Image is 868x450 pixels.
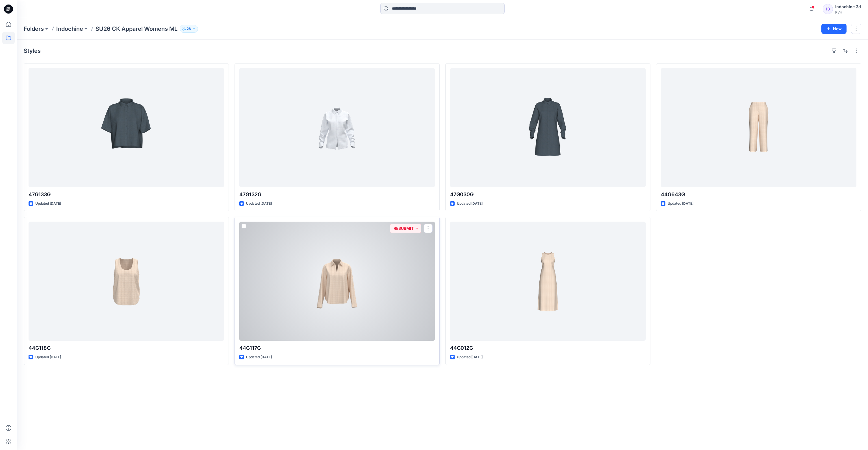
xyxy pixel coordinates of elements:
p: 28 [187,26,191,32]
p: 47G030G [450,191,646,198]
p: 47G133G [29,191,224,198]
p: Updated [DATE] [246,354,272,360]
p: 44G643G [661,191,856,198]
p: SU26 CK Apparel Womens ML [96,25,177,33]
p: 44G117G [239,344,435,352]
p: Updated [DATE] [457,201,483,207]
p: Updated [DATE] [668,201,693,207]
button: New [821,24,847,34]
a: 47G132G [239,68,435,187]
div: PVH [835,10,861,14]
p: Updated [DATE] [35,201,61,207]
a: 44G117G [239,222,435,341]
p: 44G118G [29,344,224,352]
h4: Styles [24,47,41,54]
p: Updated [DATE] [35,354,61,360]
a: 44G643G [661,68,856,187]
a: Folders [24,25,44,33]
p: Updated [DATE] [246,201,272,207]
a: 47G133G [29,68,224,187]
p: Updated [DATE] [457,354,483,360]
p: 47G132G [239,191,435,198]
button: 28 [180,25,198,33]
div: Indochine 3d [835,3,861,10]
a: Indochine [56,25,83,33]
a: 47G030G [450,68,646,187]
div: I3 [823,4,833,14]
a: 44G118G [29,222,224,341]
p: 44G012G [450,344,646,352]
a: 44G012G [450,222,646,341]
